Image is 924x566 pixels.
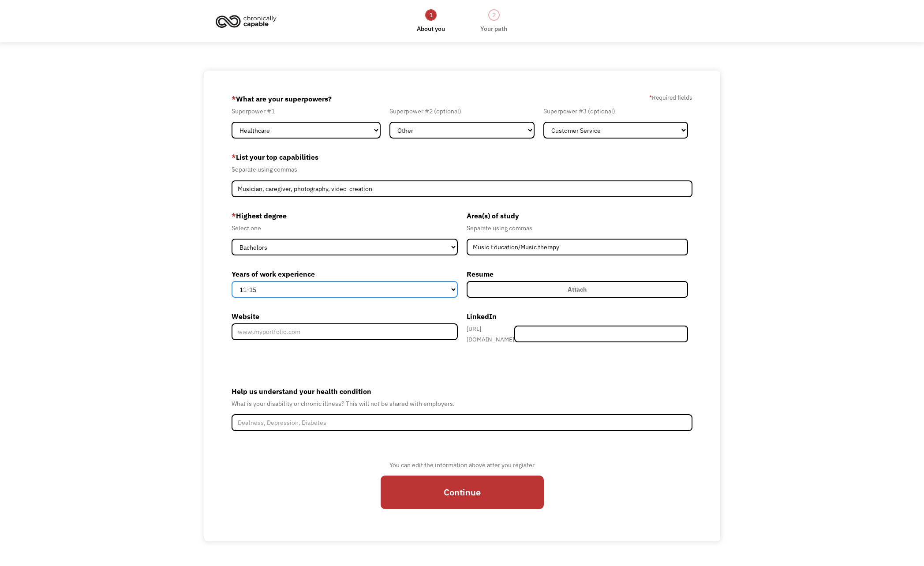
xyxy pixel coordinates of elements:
label: Years of work experience [232,267,457,281]
input: Deafness, Depression, Diabetes [232,414,692,431]
div: You can edit the information above after you register [381,460,544,470]
label: Help us understand your health condition [232,384,692,398]
label: Website [232,309,457,323]
div: 2 [488,9,500,21]
form: Member-Create-Step1 [232,92,692,521]
label: What are your superpowers? [232,92,332,106]
div: About you [417,23,445,34]
a: 2Your path [480,8,507,34]
input: Anthropology, Education [467,239,688,255]
label: List your top capabilities [232,150,692,164]
label: Attach [467,281,688,298]
div: [URL][DOMAIN_NAME] [467,323,515,345]
label: Highest degree [232,209,457,223]
div: Separate using commas [232,164,692,175]
input: Videography, photography, accounting [232,180,692,197]
div: Superpower #2 (optional) [389,106,534,116]
label: Area(s) of study [467,209,688,223]
div: Separate using commas [467,223,688,233]
div: What is your disability or chronic illness? This will not be shared with employers. [232,398,692,409]
input: www.myportfolio.com [232,323,457,340]
a: 1About you [417,8,445,34]
div: Attach [568,284,587,295]
label: LinkedIn [467,309,688,323]
label: Resume [467,267,688,281]
img: Chronically Capable logo [213,11,279,31]
div: Superpower #3 (optional) [543,106,688,116]
div: 1 [425,9,437,21]
input: Continue [381,476,544,509]
div: Your path [480,23,507,34]
div: Select one [232,223,457,233]
label: Required fields [649,92,692,103]
div: Superpower #1 [232,106,381,116]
